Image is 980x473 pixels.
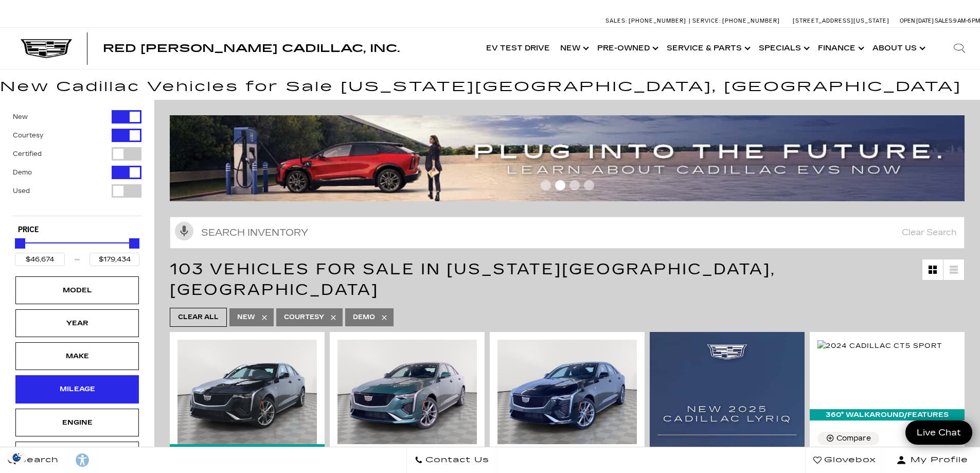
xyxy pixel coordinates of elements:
a: Red [PERSON_NAME] Cadillac, Inc. [103,43,400,54]
a: Live Chat [905,421,972,445]
span: Go to slide 3 [569,180,580,190]
a: New [555,28,592,69]
div: MakeMake [15,342,139,370]
a: Service & Parts [662,28,754,69]
img: Opt-Out Icon [5,452,29,463]
span: Go to slide 2 [555,180,565,190]
label: Courtesy [13,130,43,141]
span: Demo [353,311,375,324]
span: New [237,311,255,324]
div: 360° WalkAround/Features [170,444,325,456]
label: Used [13,186,30,196]
div: Minimum Price [15,238,25,249]
span: 103 Vehicles for Sale in [US_STATE][GEOGRAPHIC_DATA], [GEOGRAPHIC_DATA] [170,260,776,299]
img: 2025 Cadillac CT4 Sport [337,340,477,444]
div: ModelModel [15,276,139,304]
span: [PHONE_NUMBER] [629,17,686,24]
img: 2024 Cadillac CT4 Sport [497,340,637,444]
h5: Price [18,225,136,235]
img: ev-blog-post-banners4 [170,115,972,201]
section: Click to Open Cookie Consent Modal [5,452,29,463]
img: Cadillac Dark Logo with Cadillac White Text [21,39,72,59]
a: Service: [PHONE_NUMBER] [689,18,782,24]
div: Price [15,235,139,266]
input: Maximum [90,253,139,266]
div: Filter by Vehicle Type [13,110,141,216]
span: Open [DATE] [900,17,934,24]
span: Clear All [178,311,219,324]
a: EV Test Drive [481,28,555,69]
div: MileageMileage [15,375,139,403]
span: Glovebox [822,453,876,467]
span: Sales: [935,17,953,24]
span: My Profile [906,453,968,467]
label: New [13,112,28,122]
input: Minimum [15,253,65,266]
span: Courtesy [284,311,324,324]
svg: Click to toggle on voice search [175,222,193,240]
a: Contact Us [406,447,497,473]
div: Model [51,285,103,296]
div: Year [51,318,103,329]
div: YearYear [15,309,139,337]
div: Make [51,351,103,362]
a: Sales: [PHONE_NUMBER] [605,18,689,24]
label: Certified [13,149,42,159]
label: Demo [13,167,32,178]
span: [PHONE_NUMBER] [722,17,780,24]
div: 360° WalkAround/Features [810,409,965,421]
img: 2024 Cadillac CT5 Sport [817,340,942,352]
span: Red [PERSON_NAME] Cadillac, Inc. [103,42,400,55]
button: Compare Vehicle [817,432,879,445]
div: ColorColor [15,442,139,469]
span: 9 AM-6 PM [953,17,980,24]
div: Engine [51,417,103,428]
a: About Us [867,28,929,69]
span: Live Chat [912,427,966,439]
a: [STREET_ADDRESS][US_STATE] [793,17,889,24]
a: Glovebox [805,447,884,473]
a: Pre-Owned [592,28,662,69]
span: Go to slide 4 [584,180,594,190]
div: Mileage [51,383,103,395]
button: Open user profile menu [884,447,980,473]
span: Go to slide 1 [541,180,551,190]
span: Search [16,453,59,467]
span: Sales: [605,17,627,24]
span: Contact Us [423,453,489,467]
span: Service: [692,17,721,24]
img: 2024 Cadillac CT4 Sport [177,340,317,444]
a: Finance [813,28,867,69]
div: Compare [836,434,871,443]
div: Maximum Price [129,238,139,249]
input: Search Inventory [170,217,965,249]
div: EngineEngine [15,409,139,436]
a: Specials [754,28,813,69]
